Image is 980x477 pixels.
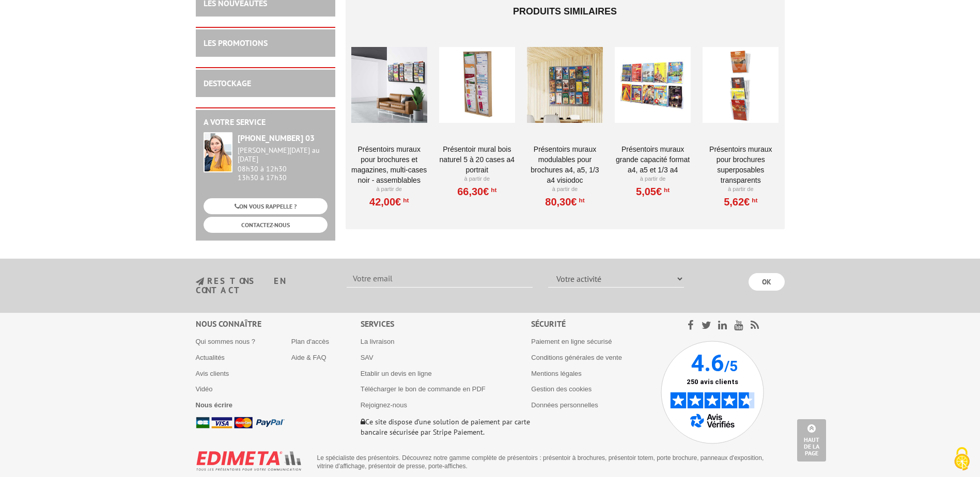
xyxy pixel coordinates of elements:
[238,146,328,182] div: 08h30 à 12h30 13h30 à 17h30
[703,144,779,185] a: PRÉSENTOIRS MURAUX POUR BROCHURES SUPERPOSABLES TRANSPARENTS
[531,338,612,345] a: Paiement en ligne sécurisé
[615,175,691,183] p: À partir de
[238,133,315,143] strong: [PHONE_NUMBER] 03
[531,401,598,409] a: Données personnelles
[636,188,670,195] a: 5,05€HT
[361,338,395,345] a: La livraison
[527,185,603,194] p: À partir de
[196,354,225,361] a: Actualités
[196,338,256,345] a: Qui sommes nous ?
[361,385,486,393] a: Télécharger le bon de commande en PDF
[196,370,229,377] a: Avis clients
[661,341,764,444] img: Avis Vérifiés - 4.6 sur 5 - 250 avis clients
[204,118,328,127] h2: A votre service
[489,186,496,194] sup: HT
[457,188,496,195] a: 66,30€HT
[204,38,268,48] a: LES PROMOTIONS
[351,144,427,185] a: PRÉSENTOIRS MURAUX POUR BROCHURES ET MAGAZINES, MULTI-CASES NOIR - ASSEMBLABLES
[361,318,532,330] div: Services
[196,318,361,330] div: Nous connaître
[527,144,603,185] a: Présentoirs muraux modulables pour brochures A4, A5, 1/3 A4 VISIODOC
[317,454,777,470] p: Le spécialiste des présentoirs. Découvrez notre gamme complète de présentoirs : présentoir à broc...
[291,338,329,345] a: Plan d'accès
[196,277,332,295] h3: restons en contact
[703,185,779,194] p: À partir de
[401,197,409,204] sup: HT
[196,385,213,393] a: Vidéo
[749,273,785,291] input: OK
[531,370,582,377] a: Mentions légales
[361,401,407,409] a: Rejoignez-nous
[577,197,585,204] sup: HT
[369,199,409,205] a: 42,00€HT
[615,144,691,175] a: PRÉSENTOIRS MURAUX GRANDE CAPACITÉ FORMAT A4, A5 ET 1/3 A4
[291,354,326,361] a: Aide & FAQ
[204,132,232,172] img: widget-service.jpg
[531,318,661,330] div: Sécurité
[439,175,515,183] p: À partir de
[662,186,670,194] sup: HT
[204,217,328,233] a: CONTACTEZ-NOUS
[949,446,975,472] img: Cookies (fenêtre modale)
[944,442,980,477] button: Cookies (fenêtre modale)
[439,144,515,175] a: Présentoir Mural Bois naturel 5 à 20 cases A4 Portrait
[513,6,617,17] span: Produits similaires
[531,354,622,361] a: Conditions générales de vente
[361,370,432,377] a: Etablir un devis en ligne
[196,277,204,286] img: newsletter.jpg
[204,78,251,88] a: DESTOCKAGE
[531,385,592,393] a: Gestion des cookies
[361,354,374,361] a: SAV
[750,197,757,204] sup: HT
[351,185,427,194] p: À partir de
[196,401,233,409] a: Nous écrire
[347,270,533,288] input: Votre email
[361,417,532,437] p: Ce site dispose d’une solution de paiement par carte bancaire sécurisée par Stripe Paiement.
[545,199,584,205] a: 80,30€HT
[797,419,826,462] a: Haut de la page
[724,199,757,205] a: 5,62€HT
[204,198,328,214] a: ON VOUS RAPPELLE ?
[238,146,328,164] div: [PERSON_NAME][DATE] au [DATE]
